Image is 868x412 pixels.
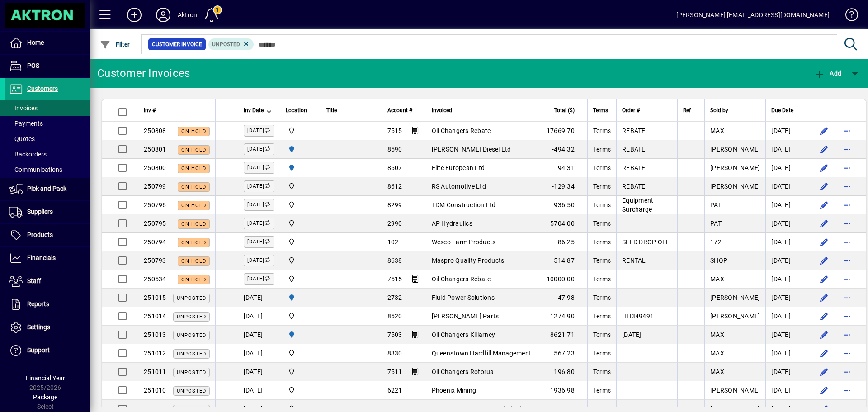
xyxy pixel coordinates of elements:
[177,295,206,301] span: Unposted
[710,105,728,115] span: Sold by
[387,183,402,190] span: 8612
[710,368,724,375] span: MAX
[100,41,130,48] span: Filter
[5,178,90,200] a: Pick and Pack
[593,220,611,227] span: Terms
[244,273,274,285] label: [DATE]
[286,385,315,395] span: Central
[539,307,587,326] td: 1274.90
[432,257,505,264] span: Maspro Quality Products
[432,183,486,190] span: RS Automotive Ltd
[840,235,854,249] button: More options
[622,146,646,153] span: REBATE
[181,128,206,134] span: On hold
[539,159,587,177] td: -94.31
[593,146,611,153] span: Terms
[144,294,166,301] span: 251015
[676,8,830,22] div: [PERSON_NAME] [EMAIL_ADDRESS][DOMAIN_NAME]
[152,40,202,49] span: Customer Invoice
[710,387,760,394] span: [PERSON_NAME]
[5,162,90,177] a: Communications
[144,183,166,190] span: 250799
[286,256,315,265] span: Central
[539,270,587,289] td: -10000.00
[27,277,41,284] span: Staff
[622,164,646,171] span: REBATE
[683,105,691,115] span: Ref
[816,290,831,305] button: Edit
[27,300,49,308] span: Reports
[622,313,654,320] span: HH349491
[387,275,402,283] span: 7515
[622,183,646,190] span: REBATE
[286,274,315,284] span: Central
[387,220,402,227] span: 2990
[539,122,587,140] td: -17669.70
[244,236,274,248] label: [DATE]
[432,105,452,115] span: Invoiced
[244,255,274,266] label: [DATE]
[432,164,485,171] span: Elite European Ltd
[5,100,90,116] a: Invoices
[387,294,402,301] span: 2732
[622,105,672,115] div: Order #
[5,293,90,316] a: Reports
[593,350,611,357] span: Terms
[432,220,472,227] span: AP Hydraulics
[387,105,412,115] span: Account #
[622,331,642,338] span: [DATE]
[27,208,53,215] span: Suppliers
[144,387,166,394] span: 251010
[5,270,90,293] a: Staff
[539,289,587,307] td: 47.98
[593,275,611,283] span: Terms
[432,238,496,246] span: Wesco Farm Products
[286,105,315,115] div: Location
[144,146,166,153] span: 250801
[181,258,206,264] span: On hold
[177,369,206,375] span: Unposted
[177,388,206,394] span: Unposted
[765,326,807,344] td: [DATE]
[27,85,58,92] span: Customers
[238,307,280,326] td: [DATE]
[840,123,854,138] button: More options
[840,216,854,231] button: More options
[816,272,831,286] button: Edit
[710,127,724,134] span: MAX
[178,8,197,22] div: Aktron
[432,201,496,208] span: TDM Construction Ltd
[710,146,760,153] span: [PERSON_NAME]
[840,179,854,194] button: More options
[710,201,722,208] span: PAT
[816,161,831,175] button: Edit
[765,363,807,381] td: [DATE]
[710,183,760,190] span: [PERSON_NAME]
[771,105,793,115] span: Due Date
[9,135,35,142] span: Quotes
[286,163,315,173] span: HAMILTON
[765,233,807,251] td: [DATE]
[181,184,206,190] span: On hold
[816,365,831,379] button: Edit
[814,70,841,77] span: Add
[5,247,90,270] a: Financials
[387,127,402,134] span: 7515
[181,221,206,227] span: On hold
[27,323,50,331] span: Settings
[710,238,722,246] span: 172
[238,289,280,307] td: [DATE]
[539,196,587,214] td: 936.50
[593,127,611,134] span: Terms
[593,164,611,171] span: Terms
[539,326,587,344] td: 8621.71
[286,200,315,210] span: Central
[286,126,315,136] span: Central
[840,309,854,323] button: More options
[710,294,760,301] span: [PERSON_NAME]
[765,177,807,196] td: [DATE]
[539,140,587,159] td: -494.32
[765,214,807,233] td: [DATE]
[5,316,90,339] a: Settings
[710,313,760,320] span: [PERSON_NAME]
